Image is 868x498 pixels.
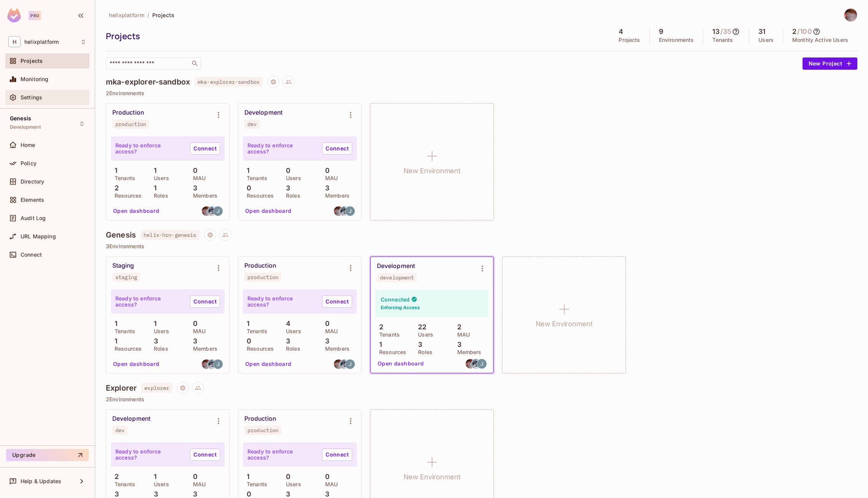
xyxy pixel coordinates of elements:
p: 0 [243,490,251,498]
span: Policy [21,160,37,166]
p: Resources [243,193,274,199]
span: Workspace: helixplatform [24,39,59,45]
span: Directory [21,179,44,185]
span: Genesis [10,115,31,121]
div: Projects [106,30,606,42]
p: Users [150,328,169,334]
div: Staging [112,262,134,270]
p: Ready to enforce access? [115,449,184,461]
img: michael.amato@helix.com [207,206,217,216]
span: Project settings [267,80,279,87]
p: 4 [282,320,290,327]
h5: 31 [758,28,765,35]
p: 3 [150,490,158,498]
h4: Connected [381,296,410,303]
img: john.corrales@helix.com [345,359,355,369]
span: URL Mapping [21,233,56,239]
div: Production [244,262,276,270]
p: 0 [189,320,198,327]
p: 3 [189,337,197,345]
button: Environment settings [343,260,358,276]
p: 0 [321,473,330,480]
a: Connect [190,449,220,461]
div: Production [112,109,144,117]
div: development [380,275,414,281]
button: Environment settings [343,413,358,429]
button: Environment settings [211,260,226,276]
p: Resources [375,349,406,355]
p: Tenants [243,481,267,487]
li: / [147,11,149,19]
button: Open dashboard [242,358,295,370]
img: michael.amato@helix.com [471,359,481,369]
p: 3 [150,337,158,345]
p: Members [189,193,217,199]
p: Members [321,346,349,352]
p: 1 [111,320,117,327]
p: Ready to enforce access? [115,295,184,308]
p: Roles [150,346,168,352]
img: David Earl [844,9,857,21]
h5: 4 [619,28,623,35]
p: 3 [282,184,290,192]
div: production [115,121,146,127]
p: 1 [243,167,249,174]
h5: 9 [659,28,663,35]
p: 0 [189,167,198,174]
div: production [247,427,278,433]
h1: New Environment [536,318,593,330]
div: Development [112,415,150,423]
div: dev [247,121,257,127]
h5: / 35 [720,28,731,35]
button: Open dashboard [375,358,427,370]
p: Ready to enforce access? [115,142,184,155]
h1: New Environment [404,471,461,483]
img: michael.amato@helix.com [340,359,349,369]
img: SReyMgAAAABJRU5ErkJggg== [7,8,21,22]
a: Connect [322,142,352,155]
p: 3 [321,337,329,345]
img: david.earl@helix.com [334,359,343,369]
p: 1 [111,337,117,345]
img: david.earl@helix.com [202,206,211,216]
span: Home [21,142,35,148]
p: 2 Environments [106,396,857,402]
h4: mka-explorer-sandbox [106,77,190,86]
p: 3 [282,490,290,498]
p: 0 [243,184,251,192]
p: 0 [321,167,330,174]
p: 22 [414,323,426,331]
p: Users [150,481,169,487]
p: 0 [282,167,290,174]
span: Project settings [204,233,216,240]
p: MAU [189,175,206,181]
img: john.corrales@helix.com [345,206,355,216]
div: Development [377,262,415,270]
p: Roles [282,346,300,352]
p: 3 [111,490,119,498]
div: Development [244,109,282,117]
div: production [247,274,278,280]
button: Environment settings [343,107,358,123]
img: david.earl@helix.com [334,206,343,216]
a: Connect [190,295,220,308]
p: 1 [150,167,156,174]
img: john.corrales@helix.com [213,359,223,369]
span: H [8,36,21,47]
h4: Explorer [106,383,137,393]
a: Connect [322,295,352,308]
p: 1 [375,341,382,348]
p: 3 [189,490,197,498]
p: Resources [111,346,142,352]
button: Open dashboard [242,205,295,217]
p: Tenants [111,328,135,334]
button: Environment settings [211,413,226,429]
img: michael.amato@helix.com [207,359,217,369]
p: MAU [321,481,338,487]
p: Users [282,175,301,181]
p: Roles [282,193,300,199]
p: MAU [321,175,338,181]
p: Ready to enforce access? [247,449,316,461]
p: Members [321,193,349,199]
p: Ready to enforce access? [247,142,316,155]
